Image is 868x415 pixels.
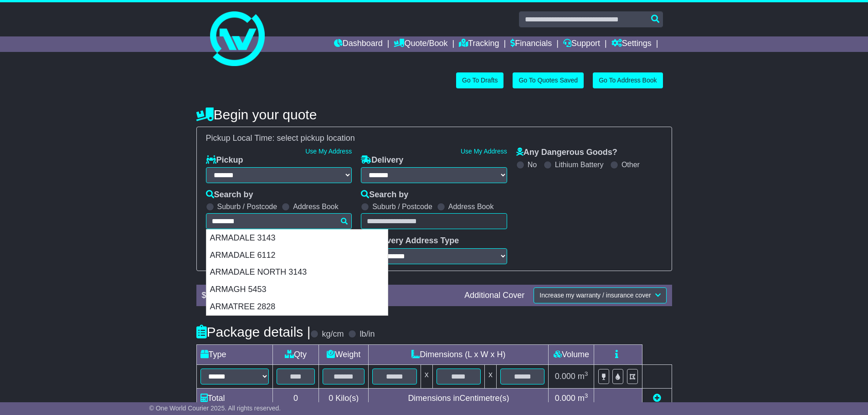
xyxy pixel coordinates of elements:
label: Delivery Address Type [361,236,459,246]
label: Any Dangerous Goods? [516,148,617,158]
label: Lithium Battery [555,160,604,169]
span: 0.000 [555,372,575,381]
td: Dimensions (L x W x H) [369,344,549,364]
div: ARMADALE 6112 [206,247,388,264]
span: © One World Courier 2025. All rights reserved. [149,405,281,412]
td: Volume [549,344,594,364]
label: Pickup [206,155,243,165]
td: 0 [272,388,319,408]
a: Dashboard [334,36,383,52]
a: Use My Address [305,148,352,155]
label: lb/in [360,329,375,339]
div: $ FreightSafe warranty included [197,291,460,301]
label: kg/cm [322,329,344,339]
label: Suburb / Postcode [372,202,432,211]
td: Dimensions in Centimetre(s) [369,388,549,408]
a: Add new item [653,394,661,403]
span: 0.000 [555,394,575,403]
span: 0 [329,394,333,403]
label: Search by [361,190,408,200]
span: m [578,372,588,381]
label: Suburb / Postcode [217,202,277,211]
h4: Begin your quote [196,107,672,122]
span: select pickup location [277,133,355,143]
button: Increase my warranty / insurance cover [534,287,666,303]
sup: 3 [585,370,588,377]
div: ARMADALE NORTH 3143 [206,264,388,281]
a: Go To Address Book [593,72,663,88]
td: Type [196,344,272,364]
label: Other [621,160,640,169]
span: m [578,394,588,403]
a: Go To Quotes Saved [513,72,584,88]
td: x [485,364,497,388]
label: No [528,160,537,169]
label: Address Book [448,202,494,211]
div: ARMAGH 5453 [206,281,388,298]
h4: Package details | [196,324,311,339]
td: Total [196,388,272,408]
a: Financials [510,36,552,52]
a: Go To Drafts [456,72,503,88]
a: Settings [611,36,652,52]
div: ARMADALE 3143 [206,230,388,247]
td: Qty [272,344,319,364]
span: Increase my warranty / insurance cover [539,292,651,299]
label: Search by [206,190,253,200]
td: Kilo(s) [319,388,369,408]
a: Support [563,36,600,52]
td: x [421,364,432,388]
sup: 3 [585,392,588,399]
a: Quote/Book [394,36,447,52]
div: Pickup Local Time: [201,133,667,143]
label: Address Book [293,202,339,211]
div: ARMATREE 2828 [206,298,388,316]
a: Use My Address [461,148,507,155]
td: Weight [319,344,369,364]
a: Tracking [459,36,499,52]
div: Additional Cover [460,291,529,301]
label: Delivery [361,155,403,165]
